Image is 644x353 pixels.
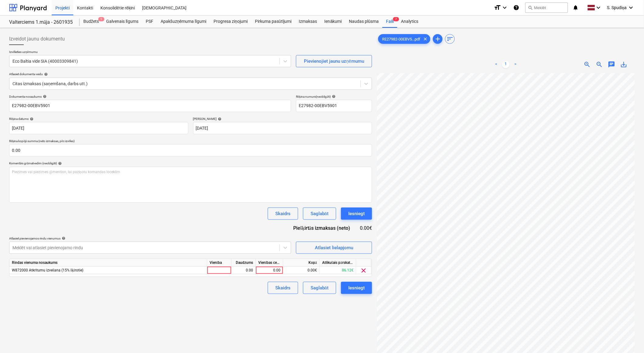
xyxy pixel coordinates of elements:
div: Atlikušais pārskatītais budžets [320,259,356,267]
div: Rindas vienuma nosaukums [9,259,207,267]
div: 0.00 [258,267,280,274]
div: 86.12€ [320,267,356,274]
button: Atlasiet lielapjomu [296,242,372,254]
div: Valterciems 1.māja - 2601935 [9,19,72,26]
span: help [61,236,65,240]
div: Komentārs grāmatvedim (neobligāti) [9,161,372,165]
a: Apakšuzņēmuma līgumi [157,16,210,28]
div: Rēķina datums [9,117,188,121]
span: S. Spudiņa [607,5,627,10]
div: Dokumenta nosaukums [9,95,291,99]
a: Pirkuma pasūtījumi [251,16,295,28]
a: Next page [512,61,519,68]
a: Previous page [493,61,500,68]
div: Kopā [283,259,320,267]
button: Saglabāt [303,282,336,294]
div: Budžets [80,16,103,28]
div: Daudzums [231,259,256,267]
span: help [57,162,62,165]
span: help [331,95,336,98]
i: keyboard_arrow_down [501,4,508,11]
span: chat [608,61,615,68]
div: Vienība [207,259,231,267]
span: search [528,5,533,10]
span: 1 [98,17,104,21]
p: Rēķina kopējā summa (neto izmaksas, pēc izvēles) [9,139,372,144]
button: Meklēt [525,2,568,13]
a: Progresa ziņojumi [210,16,251,28]
button: Skaidrs [268,208,298,220]
span: save_alt [620,61,628,68]
a: Izmaksas [295,16,321,28]
span: help [42,95,47,98]
a: Faili7 [382,16,397,28]
div: Piešķirtās izmaksas (neto) [288,225,360,232]
input: Izpildes datums nav norādīts [193,122,372,134]
span: W872000 Atkritumu izvešana (15% šķīrotie) [12,268,83,272]
a: PSF [142,16,157,28]
div: Skaidrs [275,210,291,218]
div: Iesniegt [348,210,365,218]
span: help [43,72,48,76]
input: Rēķina kopējā summa (neto izmaksas, pēc izvēles) [9,144,372,156]
input: Dokumenta nosaukums [9,100,291,112]
button: Pievienojiet jaunu uzņēmumu [296,55,372,67]
span: help [217,117,222,121]
input: Rēķina datums nav norādīts [9,122,188,134]
div: RE27982-00EBV5...pdf [378,34,430,44]
i: Zināšanu pamats [513,4,519,11]
button: Iesniegt [341,208,372,220]
span: sort [446,35,454,43]
div: Faili [382,16,397,28]
span: clear [360,267,367,274]
div: 0.00€ [360,225,372,232]
span: clear [422,35,429,43]
div: Iesniegt [348,284,365,292]
button: Skaidrs [268,282,298,294]
div: Atlasiet pievienojamos rindu vienumus [9,236,291,240]
i: keyboard_arrow_down [595,4,602,11]
div: Saglabāt [311,210,329,218]
i: format_size [494,4,501,11]
div: Vienības cena [256,259,283,267]
div: Atlasiet lielapjomu [315,244,353,252]
a: Page 1 is your current page [502,61,510,68]
div: 0.00€ [283,267,320,274]
div: Atlasiet dokumenta veidu [9,72,372,76]
div: 0.00 [234,267,253,274]
i: notifications [573,4,579,11]
i: keyboard_arrow_down [628,4,635,11]
span: Izveidot jaunu dokumentu [9,35,65,43]
span: 7 [393,17,399,21]
div: [PERSON_NAME] [193,117,372,121]
a: Analytics [397,16,422,28]
span: add [434,35,441,43]
button: Saglabāt [303,208,336,220]
span: zoom_out [596,61,603,68]
div: Saglabāt [311,284,329,292]
a: Galvenais līgums [103,16,142,28]
span: zoom_in [584,61,591,68]
p: Izvēlieties uzņēmumu [9,50,291,55]
a: Naudas plūsma [346,16,383,28]
span: help [29,117,33,121]
button: Iesniegt [341,282,372,294]
span: RE27982-00EBV5...pdf [378,37,424,41]
a: Ienākumi [321,16,346,28]
input: Rēķina numurs [296,100,372,112]
div: Skaidrs [275,284,291,292]
div: Rēķina numurs (neobligāti) [296,95,372,99]
div: Pievienojiet jaunu uzņēmumu [304,57,364,65]
iframe: Chat Widget [614,324,644,353]
a: Budžets1 [80,16,103,28]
